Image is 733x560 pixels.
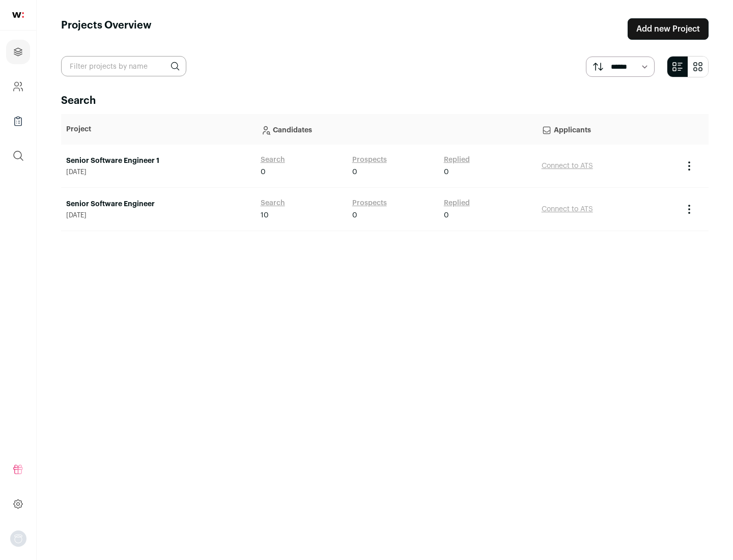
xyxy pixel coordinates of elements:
[261,198,285,208] a: Search
[12,12,24,18] img: wellfound-shorthand-0d5821cbd27db2630d0214b213865d53afaa358527fdda9d0ea32b1df1b89c2c.svg
[628,18,709,40] a: Add new Project
[61,56,186,76] input: Filter projects by name
[444,167,449,177] span: 0
[66,199,250,209] a: Senior Software Engineer
[61,18,152,40] h1: Projects Overview
[66,124,250,134] p: Project
[10,530,26,547] img: nopic.png
[683,203,695,215] button: Project Actions
[10,530,26,547] button: Open dropdown
[6,74,30,99] a: Company and ATS Settings
[542,119,673,139] p: Applicants
[444,155,470,165] a: Replied
[352,198,387,208] a: Prospects
[6,109,30,133] a: Company Lists
[66,168,250,176] span: [DATE]
[683,160,695,172] button: Project Actions
[542,206,593,213] a: Connect to ATS
[66,156,250,166] a: Senior Software Engineer 1
[444,210,449,220] span: 0
[352,167,357,177] span: 0
[352,210,357,220] span: 0
[261,167,266,177] span: 0
[542,162,593,170] a: Connect to ATS
[352,155,387,165] a: Prospects
[261,119,531,139] p: Candidates
[444,198,470,208] a: Replied
[6,40,30,64] a: Projects
[261,210,269,220] span: 10
[61,94,709,108] h2: Search
[66,211,250,219] span: [DATE]
[261,155,285,165] a: Search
